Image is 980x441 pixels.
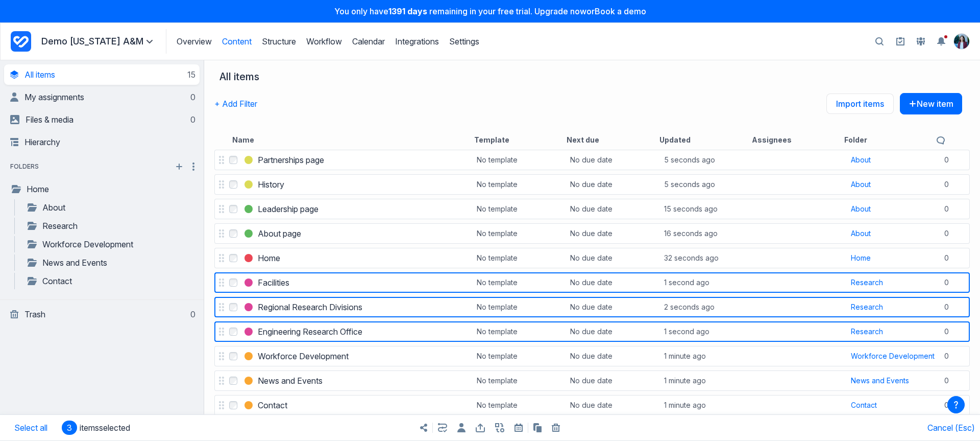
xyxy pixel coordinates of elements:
a: History [258,178,284,191]
div: 0 [188,114,195,125]
div: No due date [570,376,612,386]
span: Engineering Research Office [258,326,362,338]
a: Workflow [306,36,342,47]
button: Toggle the notification sidebar [933,33,949,50]
a: All items15 [10,64,195,85]
div: No due date [570,351,612,361]
div: No due date [570,277,612,288]
button: New item [900,93,962,114]
span: 16 seconds ago [664,228,718,239]
button: More folder actions [187,160,200,173]
a: Home [851,253,871,263]
div: No due date [570,228,612,239]
span: Trash [24,309,45,319]
div: No due date [570,400,612,410]
div: 15 [185,69,195,80]
a: Facilities [258,276,289,289]
strong: 1391 days [388,6,427,16]
div: No due date [570,204,612,214]
span: Files & media [26,114,73,125]
a: Home [258,252,280,264]
span: My assignments [24,92,84,102]
a: Import items [826,94,894,114]
div: 0 [188,92,195,102]
a: News and Events [26,257,195,269]
a: Contact [26,275,195,287]
a: Trash0 [10,304,195,324]
a: Calendar [352,36,385,47]
p: Demo [US_STATE] A&M [41,35,156,48]
a: Workforce Development [851,351,935,361]
div: No due date [570,155,612,165]
a: Research [851,277,883,288]
button: Select all [5,417,57,438]
summary: View profile menu [953,33,970,50]
a: Partnerships page [258,154,324,166]
span: 32 seconds ago [664,253,719,263]
a: Workforce Development [26,238,195,250]
button: Open search [870,32,889,51]
a: Regional Research Divisions [258,301,362,313]
a: Contact [851,400,877,410]
span: 2 seconds ago [664,302,715,312]
span: 5 seconds ago [664,179,715,190]
button: Folder [844,135,867,145]
div: No due date [570,302,612,312]
img: Your avatar [954,34,969,49]
span: folders [4,161,45,172]
a: Integrations [395,36,439,47]
button: Updated [659,135,691,145]
a: Research [851,302,883,312]
button: Next due [567,135,599,145]
a: Leadership page [258,203,318,215]
span: 1 second ago [664,277,709,288]
div: About [851,179,871,190]
a: News and Events [851,376,909,386]
button: Assignees [752,135,792,145]
div: 0 [188,309,195,319]
div: No due date [570,179,612,190]
span: 1 minute ago [664,351,706,361]
span: 5 seconds ago [664,155,715,165]
a: Workforce Development [258,350,349,362]
button: + Add Filter [214,93,257,114]
a: About [851,228,871,239]
a: People and Groups [913,33,929,50]
a: About [26,201,195,214]
a: About [851,204,871,214]
h3: Contact [258,399,287,411]
button: Name [232,135,254,145]
a: My assignments0 [10,87,195,107]
div: Research [851,327,883,337]
a: News and Events [258,375,323,387]
div: About [851,155,871,165]
span: 15 seconds ago [664,204,718,214]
